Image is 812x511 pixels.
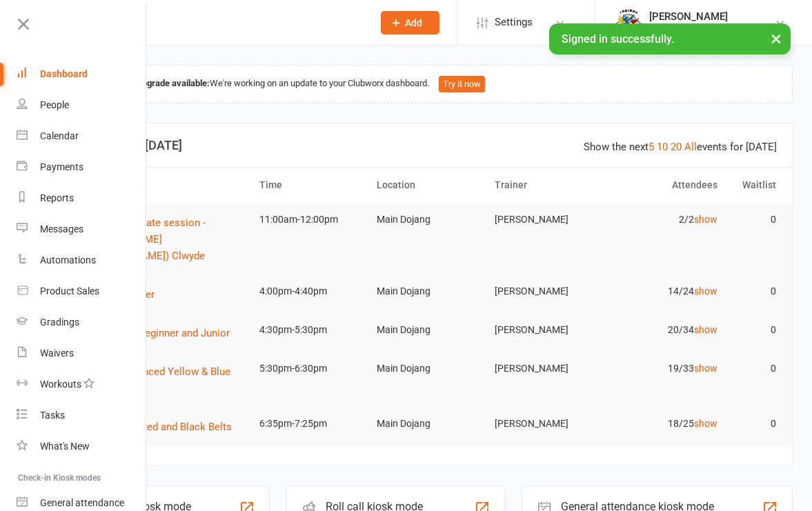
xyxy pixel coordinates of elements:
td: 11:00am-12:00pm [253,203,371,236]
td: 18/25 [606,408,724,440]
div: Automations [40,254,96,265]
div: Payments [40,161,83,172]
td: 2/2 [606,203,724,236]
button: Girl Power - Beginner and Junior [83,325,239,341]
a: All [684,141,697,153]
td: 0 [724,352,782,385]
strong: Dashboard upgrade available: [92,78,210,88]
a: Calendar [17,121,147,152]
td: 5:30pm-6:30pm [253,352,371,385]
th: Location [370,168,488,203]
td: [PERSON_NAME] [488,352,606,385]
button: Individual Private session - [PERSON_NAME] ([PERSON_NAME]) Clwyde [83,214,247,264]
a: show [694,324,717,335]
a: 10 [657,141,668,153]
a: Waivers [17,338,147,369]
div: Calendar [40,130,79,141]
th: Trainer [488,168,606,203]
th: Event/Booking [77,168,253,203]
a: Payments [17,152,147,183]
div: Messages [40,223,83,234]
td: [PERSON_NAME] [488,408,606,440]
h3: Coming up [DATE] [82,139,777,152]
th: Time [253,168,371,203]
td: 20/34 [606,314,724,346]
a: Messages [17,214,147,245]
span: Girl Power - Beginner and Junior [83,327,230,339]
td: 0 [724,275,782,308]
a: Reports [17,183,147,214]
a: show [694,363,717,374]
span: Settings [495,7,533,38]
button: × [764,23,789,53]
td: 4:00pm-4:40pm [253,275,371,308]
a: Tasks [17,400,147,431]
div: Show the next events for [DATE] [584,139,777,155]
span: Signed in successfully. [562,32,674,46]
a: show [694,214,717,225]
div: Dashboard [40,68,88,79]
span: Junior - Advanced Yellow & Blue belt [83,365,230,394]
button: Add [381,11,439,34]
td: 19/33 [606,352,724,385]
td: [PERSON_NAME] [488,275,606,308]
a: Automations [17,245,147,276]
div: [PERSON_NAME] [649,10,775,23]
td: Main Dojang [370,275,488,308]
div: Gradings [40,317,79,328]
a: People [17,90,147,121]
td: Main Dojang [370,314,488,346]
div: General attendance [40,497,124,508]
th: Attendees [606,168,724,203]
a: show [694,418,717,429]
td: 0 [724,408,782,440]
a: What's New [17,431,147,462]
div: Product Sales [40,285,99,297]
a: 5 [648,141,654,153]
button: Junior - Advanced Yellow & Blue belt [83,363,247,397]
a: Dashboard [17,59,147,90]
td: 14/24 [606,275,724,308]
a: show [694,285,717,297]
td: [PERSON_NAME] [488,203,606,236]
span: Juniors U13 Red and Black Belts [83,421,232,433]
button: Try it now [439,76,485,92]
td: 6:35pm-7:25pm [253,408,371,440]
button: Juniors U13 Red and Black Belts [83,419,241,435]
a: Product Sales [17,276,147,307]
div: Reports [40,192,74,203]
img: thumb_image1638236014.png [615,9,642,37]
div: [PERSON_NAME] Taekwondo [649,23,775,35]
div: We're working on an update to your Clubworx dashboard. [66,65,793,103]
td: Main Dojang [370,408,488,440]
td: Main Dojang [370,203,488,236]
td: 4:30pm-5:30pm [253,314,371,346]
input: Search... [82,13,363,32]
a: Gradings [17,307,147,338]
div: Workouts [40,379,81,390]
div: Waivers [40,348,74,359]
td: Main Dojang [370,352,488,385]
a: 20 [671,141,682,153]
th: Waitlist [724,168,782,203]
td: 0 [724,314,782,346]
span: Add [405,17,422,28]
div: People [40,99,69,110]
td: [PERSON_NAME] [488,314,606,346]
div: Tasks [40,410,65,421]
div: What's New [40,441,90,452]
td: 0 [724,203,782,236]
a: Workouts [17,369,147,400]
